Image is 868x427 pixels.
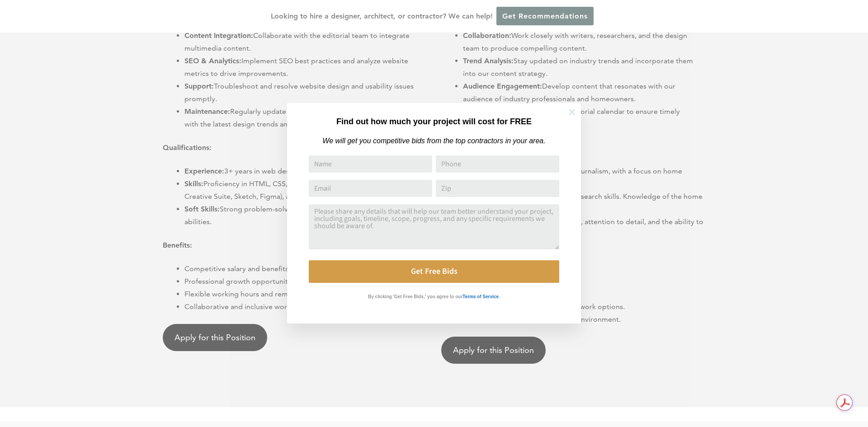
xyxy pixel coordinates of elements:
[309,204,559,249] textarea: Comment or Message
[499,294,500,299] strong: .
[368,294,462,299] strong: By clicking 'Get Free Bids,' you agree to our
[462,294,499,299] strong: Terms of Service
[436,155,559,173] input: Phone
[322,137,545,145] em: We will get you competitive bids from the top contractors in your area.
[309,260,559,283] button: Get Free Bids
[436,180,559,197] input: Zip
[462,292,499,300] a: Terms of Service
[556,96,588,128] button: Close
[309,155,432,173] input: Name
[694,362,857,416] iframe: Drift Widget Chat Controller
[336,117,532,126] strong: Find out how much your project will cost for FREE
[309,180,432,197] input: Email Address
